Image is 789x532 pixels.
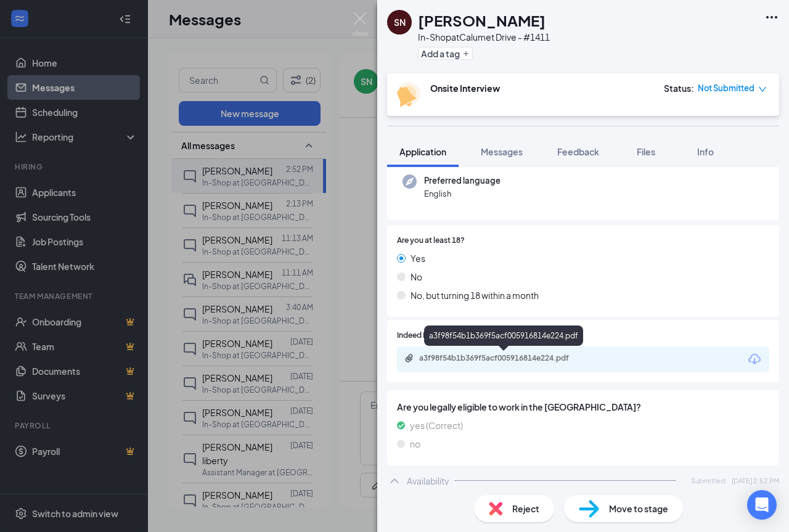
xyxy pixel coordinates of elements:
[399,146,446,157] span: Application
[387,473,402,488] svg: ChevronUp
[732,475,779,486] span: [DATE] 2:52 PM
[407,475,449,487] div: Availability
[747,490,777,520] div: Open Intercom Messenger
[397,330,451,342] span: Indeed Resume
[424,187,501,200] span: English
[512,502,539,515] span: Reject
[637,146,655,157] span: Files
[418,31,550,43] div: In-Shop at Calumet Drive - #1411
[411,270,422,284] span: No
[691,475,727,486] span: Submitted:
[411,252,425,265] span: Yes
[747,352,762,367] svg: Download
[609,502,668,515] span: Move to stage
[698,82,754,94] span: Not Submitted
[430,83,500,94] b: Onsite Interview
[397,400,769,414] span: Are you legally eligible to work in the [GEOGRAPHIC_DATA]?
[697,146,714,157] span: Info
[481,146,523,157] span: Messages
[462,50,470,57] svg: Plus
[419,353,592,363] div: a3f98f54b1b369f5acf005916814e224.pdf
[418,10,546,31] h1: [PERSON_NAME]
[764,10,779,25] svg: Ellipses
[424,174,501,187] span: Preferred language
[404,353,414,363] svg: Paperclip
[394,16,406,28] div: SN
[397,235,465,247] span: Are you at least 18?
[557,146,599,157] span: Feedback
[664,82,694,94] div: Status :
[424,325,583,346] div: a3f98f54b1b369f5acf005916814e224.pdf
[404,353,604,365] a: Paperclipa3f98f54b1b369f5acf005916814e224.pdf
[410,437,420,451] span: no
[411,289,539,302] span: No, but turning 18 within a month
[418,47,473,60] button: PlusAdd a tag
[758,85,767,94] span: down
[410,419,463,432] span: yes (Correct)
